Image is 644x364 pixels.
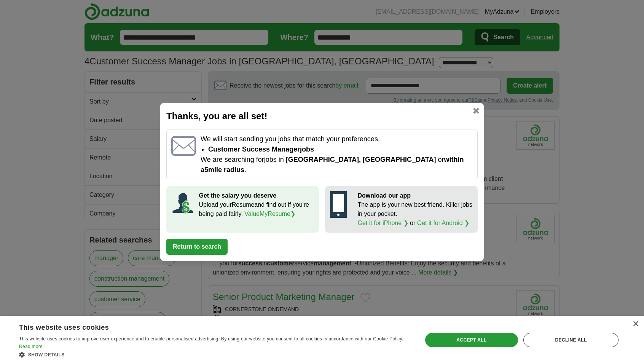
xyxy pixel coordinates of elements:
p: Upload your Resume and find out if you're being paid fairly. [199,200,314,219]
a: Read more, opens a new window [19,344,43,349]
h2: Thanks, you are all set! [166,109,478,123]
div: Show details [19,351,410,358]
a: ValueMyResume❯ [244,211,295,217]
li: Customer Success Manager jobs [208,144,473,155]
p: The app is your new best friend. Killer jobs in your pocket. or [358,200,473,228]
button: Return to search [166,239,228,255]
span: [GEOGRAPHIC_DATA], [GEOGRAPHIC_DATA] [286,156,436,163]
a: Get it for Android ❯ [417,220,470,226]
p: Get the salary you deserve [199,191,314,200]
div: This website uses cookies [19,321,391,332]
div: Close [633,321,638,327]
a: Get it for iPhone ❯ [358,220,408,226]
span: Show details [28,352,65,358]
p: Download our app [358,191,473,200]
span: This website uses cookies to improve user experience and to enable personalised advertising. By u... [19,336,403,342]
p: We will start sending you jobs that match your preferences. [201,134,473,144]
div: Decline all [523,333,618,347]
div: Accept all [425,333,518,347]
p: We are searching for jobs in or . [201,155,473,175]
